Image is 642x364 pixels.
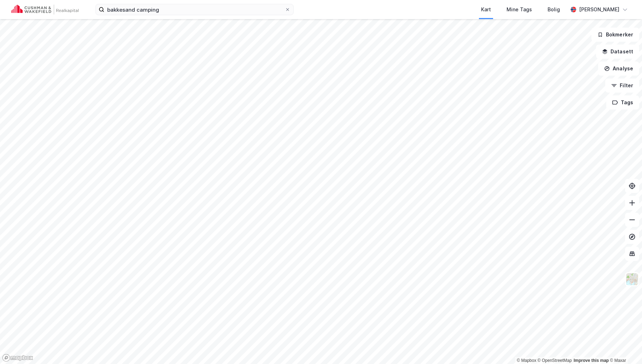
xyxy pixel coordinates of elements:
[605,78,639,93] button: Filter
[607,330,642,364] iframe: Chat Widget
[596,45,639,59] button: Datasett
[481,5,491,14] div: Kart
[517,358,536,363] a: Mapbox
[538,358,572,363] a: OpenStreetMap
[11,5,79,14] img: cushman-wakefield-realkapital-logo.202ea83816669bd177139c58696a8fa1.svg
[579,5,619,14] div: [PERSON_NAME]
[574,358,609,363] a: Improve this map
[625,272,639,286] img: Z
[607,330,642,364] div: Kontrollprogram for chat
[598,61,639,76] button: Analyse
[2,354,33,362] a: Mapbox homepage
[548,5,560,14] div: Bolig
[591,28,639,42] button: Bokmerker
[606,95,639,110] button: Tags
[507,5,532,14] div: Mine Tags
[104,4,285,15] input: Søk på adresse, matrikkel, gårdeiere, leietakere eller personer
